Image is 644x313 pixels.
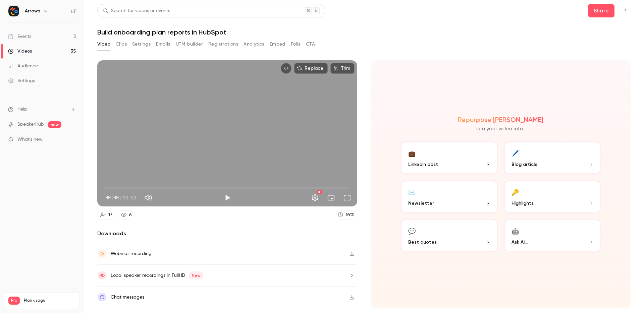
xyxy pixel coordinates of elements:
h6: Arrows [25,8,40,14]
button: 🖊️Blog article [503,141,601,175]
span: New [189,271,203,279]
span: What's new [17,136,43,143]
span: Help [17,106,27,113]
iframe: Noticeable Trigger [68,137,76,143]
span: Ask Ai... [512,239,528,246]
span: Best quotes [408,239,437,246]
div: ✉️ [408,187,416,197]
a: SpeakerHub [17,121,44,128]
button: Analytics [244,39,264,50]
button: Embed [270,39,285,50]
button: Settings [132,39,151,50]
button: UTM builder [176,39,203,50]
span: Newsletter [408,200,434,207]
div: 17 [108,211,112,218]
li: help-dropdown-opener [8,106,76,113]
button: Mute [142,191,155,204]
div: Settings [8,77,35,84]
button: Video [97,39,110,50]
button: Top Bar Actions [620,5,631,16]
span: Highlights [512,200,534,207]
span: Blog article [512,161,538,168]
a: 17 [97,210,115,220]
div: Audience [8,63,38,69]
span: 30:50 [123,194,136,201]
h2: Downloads [97,230,357,238]
div: 6 [129,211,132,218]
div: 🖊️ [512,148,519,158]
h2: Repurpose [PERSON_NAME] [458,116,543,124]
div: 🤖 [512,226,519,236]
div: 💼 [408,148,416,158]
button: CTA [306,39,315,50]
button: Trim [330,63,355,74]
span: 00:00 [105,194,119,201]
span: new [48,121,61,128]
span: / [119,194,122,201]
a: 59% [335,210,357,220]
div: HD [317,190,322,194]
button: Share [588,4,614,17]
button: Registrations [208,39,238,50]
img: Arrows [8,6,19,16]
a: 6 [118,210,135,220]
div: 59 % [346,211,354,218]
button: Emails [156,39,170,50]
button: Settings [308,191,322,204]
button: Full screen [340,191,354,204]
span: Plan usage [24,298,75,303]
span: Pro [8,297,20,305]
button: Replace [294,63,328,74]
div: Search for videos or events [103,7,170,14]
h1: Build onboarding plan reports in HubSpot [97,28,631,36]
button: 💼LinkedIn post [400,141,498,175]
div: Webinar recording [111,250,152,258]
div: Events [8,33,31,40]
button: 🔑Highlights [503,180,601,213]
div: Local speaker recordings in FullHD [111,271,203,279]
button: Polls [291,39,301,50]
button: Play [221,191,234,204]
button: 🤖Ask Ai... [503,219,601,252]
span: LinkedIn post [408,161,438,168]
button: 💬Best quotes [400,219,498,252]
button: Embed video [281,63,291,74]
div: 💬 [408,226,416,236]
div: Videos [8,48,32,55]
div: 00:00 [105,194,136,201]
button: ✉️Newsletter [400,180,498,213]
button: Clips [116,39,127,50]
div: Chat messages [111,293,144,301]
button: Turn on miniplayer [324,191,338,204]
p: Turn your video into... [475,125,527,133]
div: 🔑 [512,187,519,197]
